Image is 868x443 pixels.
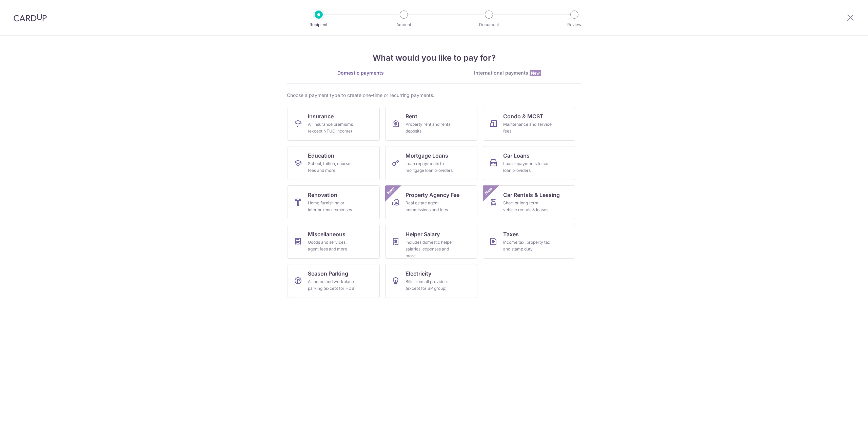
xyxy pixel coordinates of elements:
div: Includes domestic helper salaries, expenses and more [406,239,454,259]
span: Renovation [308,191,337,199]
a: Condo & MCSTMaintenance and service fees [483,107,575,141]
div: Domestic payments [287,69,434,76]
span: Season Parking [308,269,348,278]
iframe: Opens a widget where you can find more information [825,423,861,440]
div: Short or long‑term vehicle rentals & leases [503,200,552,213]
a: TaxesIncome tax, property tax and stamp duty [483,225,575,259]
a: Mortgage LoansLoan repayments to mortgage loan providers [385,146,477,180]
a: Season ParkingAll home and workplace parking (except for HDB) [288,264,380,298]
a: MiscellaneousGoods and services, agent fees and more [288,225,380,259]
a: Helper SalaryIncludes domestic helper salaries, expenses and more [385,225,477,259]
div: Choose a payment type to create one-time or recurring payments. [287,92,581,99]
span: Miscellaneous [308,230,346,238]
span: Helper Salary [406,230,440,238]
span: Mortgage Loans [406,152,448,160]
a: Car LoansLoan repayments to car loan providers [483,146,575,180]
a: ElectricityBills from all providers (except for SP group) [385,264,477,298]
span: New [530,70,541,76]
div: Income tax, property tax and stamp duty [503,239,552,253]
div: Bills from all providers (except for SP group) [406,278,454,292]
span: Electricity [406,269,431,278]
span: Property Agency Fee [406,191,459,199]
h4: What would you like to pay for? [287,52,581,64]
div: International payments [434,69,581,77]
span: Car Loans [503,152,530,160]
span: Insurance [308,112,334,120]
span: Car Rentals & Leasing [503,191,560,199]
p: Recipient [294,21,344,28]
div: Loan repayments to mortgage loan providers [406,160,454,174]
p: Amount [379,21,429,28]
div: Goods and services, agent fees and more [308,239,357,253]
div: School, tuition, course fees and more [308,160,357,174]
a: InsuranceAll insurance premiums (except NTUC Income) [288,107,380,141]
div: Real estate agent commissions and fees [406,200,454,213]
span: New [386,185,397,197]
span: Education [308,152,334,160]
a: EducationSchool, tuition, course fees and more [288,146,380,180]
a: Car Rentals & LeasingShort or long‑term vehicle rentals & leasesNew [483,185,575,219]
div: Maintenance and service fees [503,121,552,135]
p: Review [549,21,599,28]
p: Document [464,21,514,28]
div: All insurance premiums (except NTUC Income) [308,121,357,135]
span: Rent [406,112,417,120]
span: Condo & MCST [503,112,544,120]
div: Property rent and rental deposits [406,121,454,135]
a: RenovationHome furnishing or interior reno-expenses [288,185,380,219]
div: Home furnishing or interior reno-expenses [308,200,357,213]
span: New [483,185,494,197]
a: RentProperty rent and rental deposits [385,107,477,141]
a: Property Agency FeeReal estate agent commissions and feesNew [385,185,477,219]
div: All home and workplace parking (except for HDB) [308,278,357,292]
span: Taxes [503,230,519,238]
div: Loan repayments to car loan providers [503,160,552,174]
img: CardUp [14,14,47,22]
